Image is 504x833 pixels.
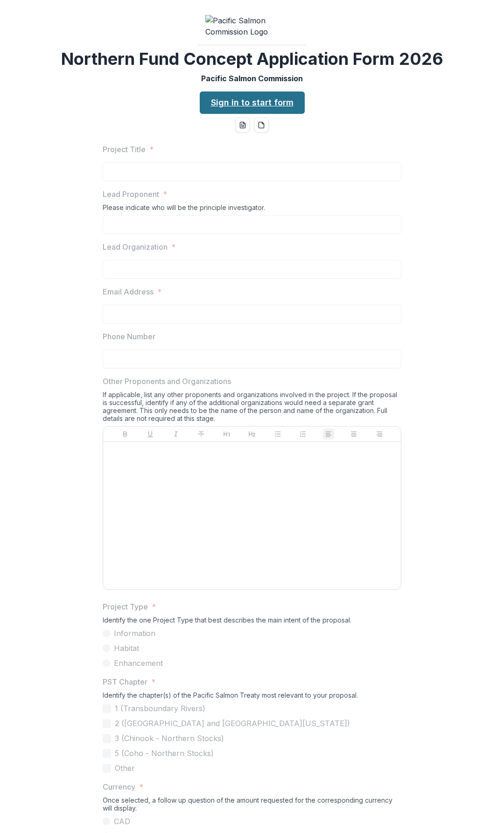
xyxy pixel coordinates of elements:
p: Phone Number [103,331,155,342]
span: 1 (Transboundary Rivers) [115,703,205,714]
button: word-download [235,118,250,133]
p: Project Title [103,144,146,155]
button: Ordered List [297,428,308,440]
span: 5 (Coho - Northern Stocks) [115,748,214,759]
p: PST Chapter [103,676,147,687]
a: Sign in to start form [200,91,305,114]
button: Align Center [348,428,359,440]
div: Please indicate who will be the principle investigator. [103,203,401,215]
div: Identify the one Project Type that best describes the main intent of the proposal. [103,616,401,628]
span: Enhancement [114,658,163,669]
span: 3 (Chinook - Northern Stocks) [115,733,224,744]
span: 2 ([GEOGRAPHIC_DATA] and [GEOGRAPHIC_DATA][US_STATE]) [115,718,350,729]
img: Pacific Salmon Commission Logo [205,15,299,37]
p: Lead Organization [103,241,168,252]
div: Identify the chapter(s) of the Pacific Salmon Treaty most relevant to your proposal. [103,691,401,703]
p: Currency [103,781,135,792]
p: Other Proponents and Organizations [103,376,231,387]
p: Project Type [103,601,148,612]
p: Pacific Salmon Commission [201,73,303,84]
button: Heading 2 [246,428,258,440]
button: Bold [119,428,131,440]
button: pdf-download [254,118,269,133]
div: Once selected, a follow up question of the amount requested for the corresponding currency will d... [103,796,401,816]
button: Align Left [323,428,334,440]
button: Underline [145,428,156,440]
button: Strike [196,428,207,440]
span: Other [115,763,135,774]
span: Habitat [114,643,139,654]
button: Align Right [374,428,385,440]
span: CAD [114,816,130,827]
h2: Northern Fund Concept Application Form 2026 [61,49,443,69]
p: Email Address [103,286,154,297]
button: Italicize [170,428,182,440]
button: Heading 1 [221,428,232,440]
div: If applicable, list any other proponents and organizations involved in the project. If the propos... [103,391,401,426]
button: Bullet List [272,428,283,440]
span: Information [114,628,155,639]
p: Lead Proponent [103,189,159,200]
